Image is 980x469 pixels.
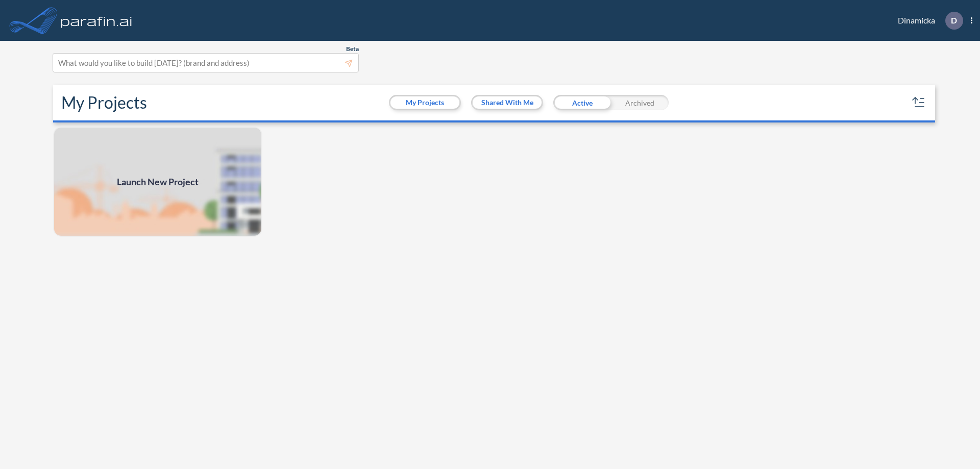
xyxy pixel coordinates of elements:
[473,96,542,109] button: Shared With Me
[346,45,359,53] span: Beta
[911,94,927,111] button: sort
[53,127,262,237] img: add
[61,93,147,112] h2: My Projects
[553,95,611,110] div: Active
[59,10,134,31] img: logo
[53,127,262,237] a: Launch New Project
[117,175,199,189] span: Launch New Project
[883,12,972,30] div: Dinamicka
[390,96,459,109] button: My Projects
[611,95,669,110] div: Archived
[951,16,957,25] p: D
